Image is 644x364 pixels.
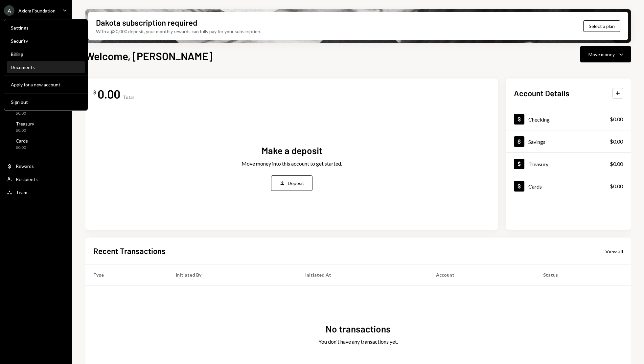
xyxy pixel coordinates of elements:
th: Initiated By [168,264,298,285]
a: Documents [7,61,85,73]
div: $0.00 [610,115,623,123]
button: Sign out [7,96,85,108]
div: Cards [16,138,28,144]
a: Cards$0.00 [506,175,631,197]
div: Deposit [288,180,304,187]
th: Type [85,264,168,285]
div: Settings [11,25,81,31]
div: A [4,5,14,16]
div: Checking [528,116,550,123]
div: No transactions [326,323,391,335]
div: $ [93,89,96,96]
h1: Welcome, [PERSON_NAME] [85,49,213,62]
a: View all [605,247,623,255]
div: View all [605,248,623,255]
div: Axiom Foundation [18,8,56,13]
div: Cards [528,183,542,190]
a: Billing [7,48,85,60]
a: Treasury$0.00 [4,119,68,135]
button: Move money [580,46,631,62]
div: $0.00 [610,182,623,190]
div: 0.00 [98,86,120,101]
button: Apply for a new account [7,79,85,91]
div: You don't have any transactions yet. [318,338,398,346]
div: Billing [11,51,81,57]
div: Treasury [528,161,548,167]
div: Documents [11,64,81,70]
div: $0.00 [16,145,28,150]
a: Security [7,35,85,47]
a: Savings$0.00 [506,130,631,152]
div: Savings [528,139,545,145]
div: Recipients [16,176,38,182]
div: With a $30,000 deposit, your monthly rewards can fully pay for your subscription. [96,28,261,35]
div: Dakota subscription required [96,17,197,28]
a: Recipients [4,173,68,185]
div: Sign out [11,99,81,105]
a: Rewards [4,160,68,172]
div: Apply for a new account [11,82,81,87]
a: Treasury$0.00 [506,153,631,175]
div: Treasury [16,121,34,126]
button: Deposit [271,175,312,191]
button: Select a plan [583,20,620,32]
div: $0.00 [610,160,623,168]
div: Security [11,38,81,44]
div: Rewards [16,163,34,169]
div: $0.00 [16,111,32,116]
div: Move money [588,51,615,58]
th: Account [428,264,535,285]
div: Total [123,94,134,100]
h2: Account Details [514,88,569,99]
div: $0.00 [16,128,34,133]
a: Settings [7,22,85,34]
a: Team [4,186,68,198]
a: Cards$0.00 [4,136,68,152]
div: $0.00 [610,138,623,146]
a: Checking$0.00 [506,108,631,130]
div: Make a deposit [262,144,322,157]
th: Status [535,264,631,285]
div: Team [16,190,27,195]
div: Move money into this account to get started. [241,160,342,168]
th: Initiated At [297,264,428,285]
h2: Recent Transactions [93,245,166,256]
